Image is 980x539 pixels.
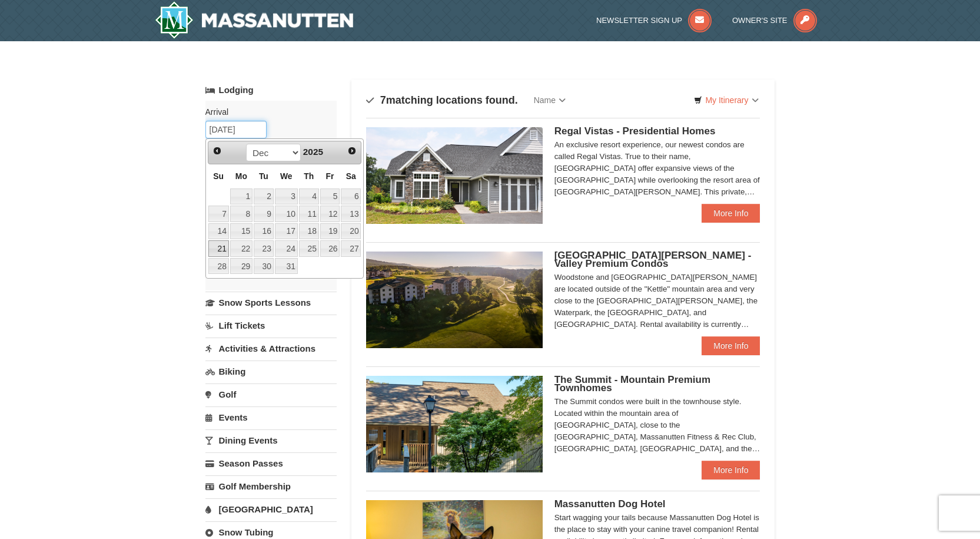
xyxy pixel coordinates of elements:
span: The Summit - Mountain Premium Townhomes [554,374,710,393]
a: 27 [341,240,361,257]
a: 25 [299,240,319,257]
a: More Info [702,204,760,223]
a: Lift Tickets [205,315,337,336]
a: More Info [702,336,760,355]
a: 8 [230,206,253,222]
a: 4 [299,189,319,205]
a: 28 [208,258,229,275]
a: 14 [208,223,229,240]
a: 1 [230,189,253,205]
a: Golf [205,383,337,405]
a: Prev [210,143,226,159]
h4: matching locations found. [366,94,518,106]
span: Tuesday [259,171,268,181]
a: 19 [320,223,340,240]
a: 24 [275,240,298,257]
img: 19219034-1-0eee7e00.jpg [366,376,543,472]
a: Lodging [205,80,337,101]
a: 21 [208,240,229,257]
img: 19219041-4-ec11c166.jpg [366,252,543,348]
a: Name [525,88,574,112]
a: 23 [254,240,274,257]
a: Events [205,406,337,428]
div: An exclusive resort experience, our newest condos are called Regal Vistas. True to their name, [G... [554,139,760,198]
span: Thursday [304,171,314,181]
div: The Summit condos were built in the townhouse style. Located within the mountain area of [GEOGRAP... [554,396,760,455]
a: 31 [275,258,298,275]
span: Massanutten Dog Hotel [554,498,666,510]
img: 19218991-1-902409a9.jpg [366,127,543,224]
span: Wednesday [280,171,293,181]
a: 30 [254,258,274,275]
a: Massanutten Resort [155,1,354,39]
span: Prev [212,146,222,156]
a: Golf Membership [205,475,337,497]
img: Massanutten Resort Logo [155,1,354,39]
a: 13 [341,206,361,222]
span: 7 [380,94,386,106]
a: Activities & Attractions [205,338,337,359]
a: 9 [254,206,274,222]
a: 20 [341,223,361,240]
span: 2025 [303,147,323,157]
a: 5 [320,189,340,205]
a: 3 [275,189,298,205]
span: Owner's Site [732,16,788,25]
span: Sunday [213,171,224,181]
a: 18 [299,223,319,240]
a: Biking [205,361,337,382]
a: 10 [275,206,298,222]
span: [GEOGRAPHIC_DATA][PERSON_NAME] - Valley Premium Condos [554,250,752,269]
a: 11 [299,206,319,222]
a: 12 [320,206,340,222]
a: Snow Sports Lessons [205,292,337,313]
a: [GEOGRAPHIC_DATA] [205,498,337,520]
a: Newsletter Sign Up [596,16,712,25]
a: 16 [254,223,274,240]
a: More Info [702,461,760,480]
a: 17 [275,223,298,240]
a: 7 [208,206,229,222]
span: Saturday [346,171,356,181]
a: 29 [230,258,253,275]
a: 6 [341,189,361,205]
label: Arrival [205,106,328,118]
span: Newsletter Sign Up [596,16,682,25]
a: Owner's Site [732,16,817,25]
a: 2 [254,189,274,205]
span: Monday [235,171,247,181]
a: 22 [230,240,253,257]
span: Regal Vistas - Presidential Homes [554,125,716,137]
a: My Itinerary [686,91,766,109]
a: 15 [230,223,253,240]
span: Next [347,146,357,156]
span: Friday [326,171,334,181]
a: Season Passes [205,452,337,474]
div: Woodstone and [GEOGRAPHIC_DATA][PERSON_NAME] are located outside of the "Kettle" mountain area an... [554,272,760,330]
a: 26 [320,240,340,257]
a: Dining Events [205,429,337,451]
a: Next [344,143,360,159]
